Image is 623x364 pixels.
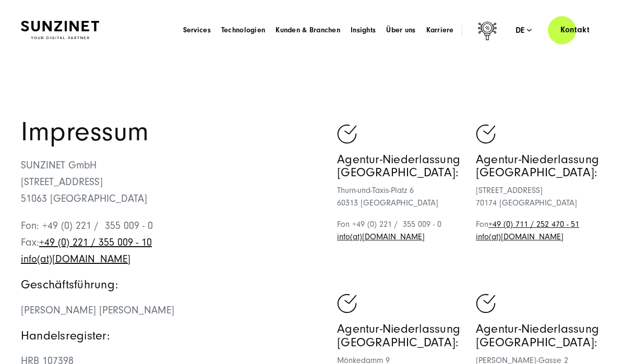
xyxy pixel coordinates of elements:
a: Services [183,25,211,35]
h5: Handelsregister: [21,329,311,342]
a: Karriere [426,25,454,35]
p: Fon [476,218,602,243]
a: Über uns [386,25,415,35]
h5: Agentur-Niederlassung [GEOGRAPHIC_DATA]: [337,322,463,348]
p: Fon +49 (0) 221 / 355 009 - 0 [337,218,463,243]
p: Thurn-und-Taxis-Platz 6 60313 [GEOGRAPHIC_DATA] [337,184,463,209]
span: [PERSON_NAME] [PERSON_NAME] [21,305,174,316]
h5: Agentur-Niederlassung [GEOGRAPHIC_DATA]: [476,322,602,348]
a: Insights [351,25,376,35]
h1: Impressum [21,119,311,145]
a: Schreiben Sie eine E-Mail an sunzinet [21,253,130,265]
img: SUNZINET Full Service Digital Agentur [21,21,99,39]
div: de [516,25,532,35]
a: Schreiben Sie eine E-Mail an sunzinet [476,232,564,241]
h5: Agentur-Niederlassung [GEOGRAPHIC_DATA]: [476,153,602,179]
a: Kontakt [548,15,602,45]
a: Technologien [221,25,265,35]
a: +49 (0) 711 / 252 470 - 51 [488,220,579,229]
p: [STREET_ADDRESS] 70174 [GEOGRAPHIC_DATA] [476,184,602,209]
p: Fon: +49 (0) 221 / 355 009 - 0 Fax: [21,217,311,268]
a: +49 (0) 221 / 355 009 - 10 [39,237,152,248]
p: SUNZINET GmbH [STREET_ADDRESS] 51063 [GEOGRAPHIC_DATA] [21,157,311,207]
h5: Agentur-Niederlassung [GEOGRAPHIC_DATA]: [337,153,463,179]
a: Schreiben Sie eine E-Mail an sunzinet [337,232,425,241]
h5: Geschäftsführung: [21,278,311,291]
a: Kunden & Branchen [275,25,340,35]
